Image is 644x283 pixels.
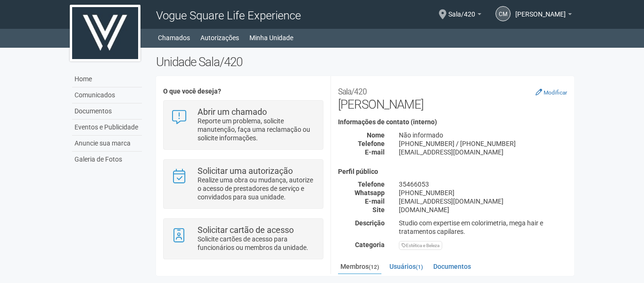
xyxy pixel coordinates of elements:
[198,117,316,142] p: Reporte um problema, solicite manutenção, faça uma reclamação ou solicite informações.
[198,107,267,117] strong: Abrir um chamado
[358,180,385,188] strong: Telefone
[200,31,239,44] a: Autorizações
[365,148,385,156] strong: E-mail
[416,264,423,270] small: (1)
[156,55,574,69] h2: Unidade Sala/420
[338,119,567,126] h4: Informações de contato (interno)
[355,189,385,197] strong: Whatsapp
[171,226,315,252] a: Solicitar cartão de acesso Solicite cartões de acesso para funcionários ou membros da unidade.
[355,241,385,249] strong: Categoria
[392,131,574,139] div: Não informado
[515,1,566,18] span: Cirlene Miranda
[72,103,142,120] a: Documentos
[448,1,475,18] span: Sala/420
[448,12,481,19] a: Sala/420
[338,87,367,96] small: Sala/420
[431,259,473,274] a: Documentos
[198,235,316,252] p: Solicite cartões de acesso para funcionários ou membros da unidade.
[358,140,385,147] strong: Telefone
[338,259,381,275] a: Membros(12)
[515,12,572,19] a: [PERSON_NAME]
[387,259,425,274] a: Usuários(1)
[72,152,142,167] a: Galeria de Fotos
[392,219,574,236] div: Studio com expertise em colorimetria, mega hair e tratamentos capilares.
[536,88,567,96] a: Modificar
[355,219,385,227] strong: Descrição
[392,148,574,156] div: [EMAIL_ADDRESS][DOMAIN_NAME]
[367,131,385,139] strong: Nome
[72,120,142,136] a: Eventos e Publicidade
[70,5,140,61] img: logo.jpg
[198,176,316,201] p: Realize uma obra ou mudança, autorize o acesso de prestadores de serviço e convidados para sua un...
[392,139,574,148] div: [PHONE_NUMBER] / [PHONE_NUMBER]
[72,87,142,103] a: Comunicados
[399,241,442,250] div: Estética e Beleza
[198,166,293,176] strong: Solicitar uma autorização
[171,108,315,142] a: Abrir um chamado Reporte um problema, solicite manutenção, faça uma reclamação ou solicite inform...
[198,225,294,235] strong: Solicitar cartão de acesso
[158,31,190,44] a: Chamados
[338,83,567,111] h2: [PERSON_NAME]
[392,206,574,214] div: [DOMAIN_NAME]
[171,167,315,201] a: Solicitar uma autorização Realize uma obra ou mudança, autorize o acesso de prestadores de serviç...
[495,6,511,21] a: CM
[249,31,293,44] a: Minha Unidade
[392,189,574,197] div: [PHONE_NUMBER]
[338,168,567,175] h4: Perfil público
[392,197,574,206] div: [EMAIL_ADDRESS][DOMAIN_NAME]
[365,197,385,205] strong: E-mail
[544,89,567,96] small: Modificar
[372,206,385,214] strong: Site
[72,136,142,152] a: Anuncie sua marca
[72,71,142,87] a: Home
[156,9,301,22] span: Vogue Square Life Experience
[163,88,323,95] h4: O que você deseja?
[392,180,574,189] div: 35466053
[369,264,379,270] small: (12)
